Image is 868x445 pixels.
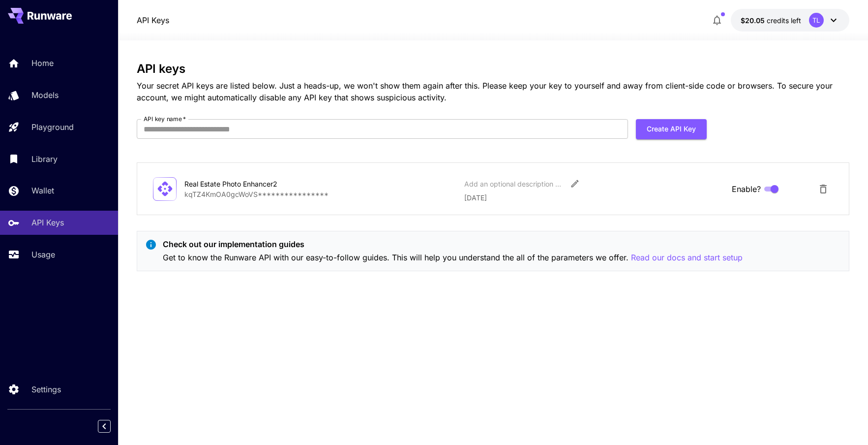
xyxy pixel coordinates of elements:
[731,9,849,32] button: $20.05TL
[636,119,707,139] button: Create API Key
[741,15,801,26] div: $20.05
[31,89,59,101] p: Models
[105,417,118,435] div: Collapse sidebar
[819,398,868,445] iframe: Chat Widget
[137,80,849,103] p: Your secret API keys are listed below. Just a heads-up, we won't show them again after this. Plea...
[464,192,724,203] p: [DATE]
[566,175,584,192] button: Edit
[137,62,849,76] h3: API keys
[184,179,283,189] div: Real Estate Photo Enhancer2
[31,217,64,228] p: API Keys
[163,238,743,250] p: Check out our implementation guides
[464,179,563,189] div: Add an optional description or comment
[31,383,61,395] p: Settings
[732,183,761,195] span: Enable?
[767,16,801,25] span: credits left
[31,57,54,69] p: Home
[144,115,186,123] label: API key name
[98,420,111,433] button: Collapse sidebar
[631,252,743,264] button: Read our docs and start setup
[163,252,743,264] p: Get to know the Runware API with our easy-to-follow guides. This will help you understand the all...
[31,185,54,196] p: Wallet
[813,179,833,199] button: Delete API Key
[31,249,55,260] p: Usage
[31,121,74,133] p: Playground
[741,16,767,25] span: $20.05
[137,14,169,26] nav: breadcrumb
[137,14,169,26] a: API Keys
[31,153,58,165] p: Library
[809,13,824,28] div: TL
